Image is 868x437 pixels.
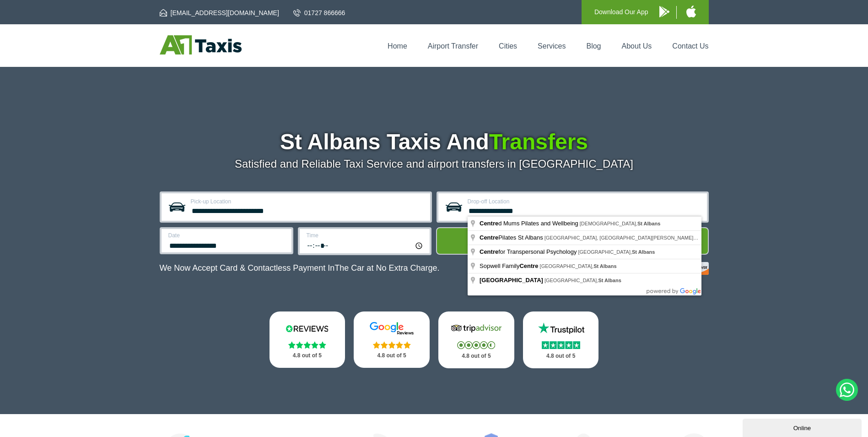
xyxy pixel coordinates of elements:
[489,130,588,154] span: Transfers
[480,234,498,241] span: Centre
[480,262,540,269] span: Sopwell Family
[449,322,504,335] img: Tripadvisor
[686,5,696,17] img: A1 Taxis iPhone App
[632,249,655,255] span: St Albans
[534,322,588,335] img: Trustpilot
[334,263,439,273] span: The Car at No Extra Charge.
[480,277,543,284] span: [GEOGRAPHIC_DATA]
[307,233,424,238] label: Time
[533,350,589,362] p: 4.8 out of 5
[288,341,326,349] img: Stars
[519,262,538,269] span: Centre
[160,8,279,17] a: [EMAIL_ADDRESS][DOMAIN_NAME]
[293,8,345,17] a: 01727 866666
[160,35,242,55] img: A1 Taxis St Albans LTD
[545,235,718,240] span: [GEOGRAPHIC_DATA], [GEOGRAPHIC_DATA][PERSON_NAME],
[480,248,498,255] span: Centre
[637,221,660,226] span: St Albans
[448,350,504,362] p: 4.8 out of 5
[659,6,669,17] img: A1 Taxis Android App
[480,220,498,227] span: Centre
[480,248,578,255] span: for Transpersonal Psychology
[523,311,599,368] a: Trustpilot Stars 4.8 out of 5
[160,263,440,273] p: We Now Accept Card & Contactless Payment In
[191,199,425,204] label: Pick-up Location
[538,42,566,50] a: Services
[436,227,709,255] button: Get Quote
[593,263,616,269] span: St Albans
[594,6,648,18] p: Download Our App
[270,311,345,368] a: Reviews.io Stars 4.8 out of 5
[354,311,430,368] a: Google Stars 4.8 out of 5
[457,341,495,349] img: Stars
[480,220,580,227] span: d Mums Pilates and Wellbeing
[622,42,652,50] a: About Us
[364,322,419,335] img: Google
[578,249,655,255] span: [GEOGRAPHIC_DATA],
[280,322,334,335] img: Reviews.io
[373,341,411,349] img: Stars
[160,131,709,153] h1: St Albans Taxis And
[743,417,863,437] iframe: chat widget
[542,341,580,349] img: Stars
[280,350,335,361] p: 4.8 out of 5
[388,42,407,50] a: Home
[586,42,601,50] a: Blog
[428,42,478,50] a: Airport Transfer
[168,233,286,238] label: Date
[160,158,709,170] p: Satisfied and Reliable Taxi Service and airport transfers in [GEOGRAPHIC_DATA]
[499,42,517,50] a: Cities
[580,221,660,226] span: [DEMOGRAPHIC_DATA],
[598,278,621,283] span: St Albans
[480,234,545,241] span: Pilates St Albans
[545,278,621,283] span: [GEOGRAPHIC_DATA],
[364,350,420,361] p: 4.8 out of 5
[540,263,617,269] span: [GEOGRAPHIC_DATA],
[468,199,701,204] label: Drop-off Location
[672,42,708,50] a: Contact Us
[438,311,514,368] a: Tripadvisor Stars 4.8 out of 5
